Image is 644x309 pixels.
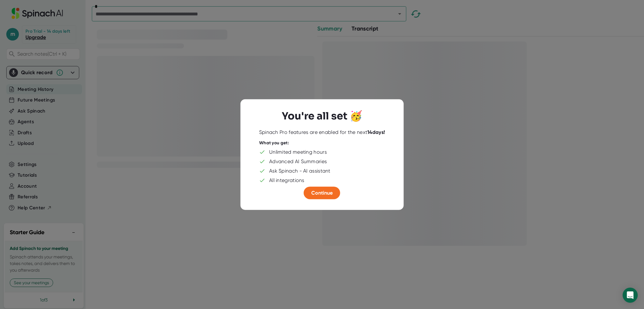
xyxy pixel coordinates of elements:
[304,186,340,199] button: Continue
[623,288,638,303] div: Open Intercom Messenger
[269,168,330,174] div: Ask Spinach - AI assistant
[269,177,304,183] div: All integrations
[269,149,327,155] div: Unlimited meeting hours
[259,129,385,135] div: Spinach Pro features are enabled for the next
[311,190,333,196] span: Continue
[367,129,385,135] b: 14 days!
[282,110,362,122] h3: You're all set 🥳
[259,140,289,146] div: What you get:
[269,158,327,164] div: Advanced AI Summaries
